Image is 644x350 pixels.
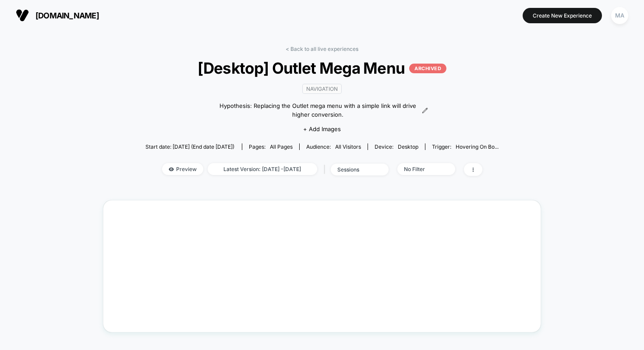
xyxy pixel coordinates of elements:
[163,59,481,77] span: [Desktop] Outlet Mega Menu
[523,8,602,23] button: Create New Experience
[611,7,628,24] div: MA
[306,143,361,150] div: Audience:
[398,143,418,150] span: desktop
[303,125,341,132] span: + Add Images
[302,84,342,94] span: navigation
[216,102,420,119] span: Hypothesis: Replacing the Outlet mega menu with a simple link will drive higher conversion.
[35,11,99,20] span: [DOMAIN_NAME]
[322,163,331,176] span: |
[337,166,372,173] div: sessions
[368,143,425,150] span: Device:
[13,8,102,22] button: [DOMAIN_NAME]
[16,9,29,22] img: Visually logo
[456,143,499,150] span: Hovering on bo...
[270,143,293,150] span: all pages
[609,7,631,25] button: MA
[208,163,317,175] span: Latest Version: [DATE] - [DATE]
[432,143,499,150] div: Trigger:
[404,166,439,172] div: No Filter
[286,46,358,52] a: < Back to all live experiences
[249,143,293,150] div: Pages:
[409,64,446,73] p: ARCHIVED
[145,143,234,150] span: Start date: [DATE] (End date [DATE])
[162,163,203,175] span: Preview
[335,143,361,150] span: All Visitors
